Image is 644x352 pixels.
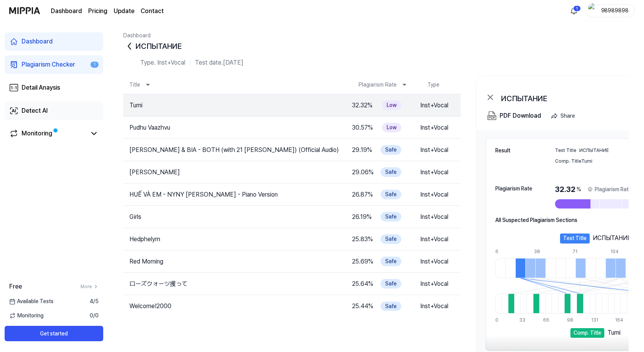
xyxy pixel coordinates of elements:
[90,312,99,320] span: 0 / 0
[352,123,373,132] div: 30.57 %
[5,78,103,97] a: Detail Anaysis
[352,212,372,222] div: 26.19 %
[5,102,103,120] a: Detect AI
[195,58,243,67] div: Test date. [DATE]
[123,235,340,244] td: Hedphelym
[610,248,621,255] div: 104
[352,75,406,94] th: Plagiarism Rate
[381,302,401,311] div: Safe
[570,328,604,338] div: Comp. Title
[555,146,576,154] div: Test Title
[408,251,461,272] td: Inst+Vocal
[352,235,373,244] div: 25.83 %
[123,212,340,222] td: Girls
[22,129,52,138] div: Monitoring
[408,295,461,317] td: Inst+Vocal
[408,139,461,161] td: Inst+Vocal
[408,162,461,183] td: Inst+Vocal
[495,216,577,224] h2: All Suspected Plagiarism Sections
[88,7,107,16] a: Pricing
[593,234,631,240] div: ИСПЫТАНИЕ
[22,60,75,69] div: Plagiarism Checker
[519,317,525,324] div: 33
[408,95,461,116] td: Inst+Vocal
[123,40,629,52] div: ИСПЫТАНИЕ
[123,279,340,289] td: ローズクォーツ攫って
[123,257,340,266] td: Red Morning
[352,190,373,199] div: 26.87 %
[123,101,340,110] td: Tumi
[352,101,372,110] div: 32.32 %
[22,106,48,115] div: Detect AI
[406,75,461,94] th: Type
[381,257,401,266] div: Safe
[9,297,54,305] span: Available Tests
[90,297,99,305] span: 4 / 5
[381,145,401,155] div: Safe
[382,123,401,132] div: Low
[140,58,185,67] div: Type. Inst+Vocal
[51,7,82,16] a: Dashboard
[567,317,573,324] div: 98
[573,5,581,12] div: 1
[547,108,581,123] button: Share
[123,123,340,132] td: Pudhu Vaazhvu
[600,6,630,15] div: 98989898
[123,32,151,42] a: Dashboard
[487,111,496,120] img: PDF Download
[9,129,86,138] a: Monitoring
[381,167,401,177] div: Safe
[381,234,401,244] div: Safe
[486,108,543,123] button: PDF Download
[123,145,340,155] td: [PERSON_NAME] & BIA - BOTH (with 21 [PERSON_NAME]) (Official Audio)
[22,83,60,92] div: Detail Anaysis
[500,111,541,121] div: PDF Download
[568,5,580,17] button: 알림1
[495,317,501,324] div: 0
[381,279,401,289] div: Safe
[141,7,164,16] a: Contact
[543,317,549,324] div: 66
[114,7,134,16] a: Update
[569,6,579,15] img: 알림
[572,248,582,255] div: 71
[408,206,461,228] td: Inst+Vocal
[352,145,372,155] div: 29.19 %
[408,273,461,295] td: Inst+Vocal
[382,100,401,110] div: Low
[123,75,346,94] th: Title
[495,184,547,194] div: Plagiarism Rate
[408,184,461,205] td: Inst+Vocal
[408,229,461,250] td: Inst+Vocal
[585,4,635,17] button: profile98989898
[5,326,103,341] button: Get started
[352,168,374,177] div: 29.06 %
[408,117,461,138] td: Inst+Vocal
[352,279,373,289] div: 25.64 %
[591,317,597,324] div: 131
[607,328,621,335] div: Tumi
[534,248,544,255] div: 38
[587,186,593,192] img: information
[80,283,99,290] a: More
[577,184,581,195] div: %
[560,112,575,120] div: Share
[22,37,53,46] div: Dashboard
[5,55,103,74] a: Plagiarism Checker1
[5,32,103,51] a: Dashboard
[352,257,373,266] div: 25.69 %
[588,3,597,18] img: profile
[123,302,340,311] td: Welcome!2000
[91,62,99,68] div: 1
[555,157,578,165] div: Comp. Title
[615,317,621,324] div: 164
[381,190,401,199] div: Safe
[495,248,505,255] div: 6
[9,312,44,320] span: Monitoring
[381,212,401,222] div: Safe
[123,190,340,199] td: HUẾ VÀ EM - NYNY [PERSON_NAME] - Piano Version
[123,168,340,177] td: [PERSON_NAME]
[560,234,590,244] div: Test Title
[352,302,373,311] div: 25.44 %
[9,282,22,291] span: Free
